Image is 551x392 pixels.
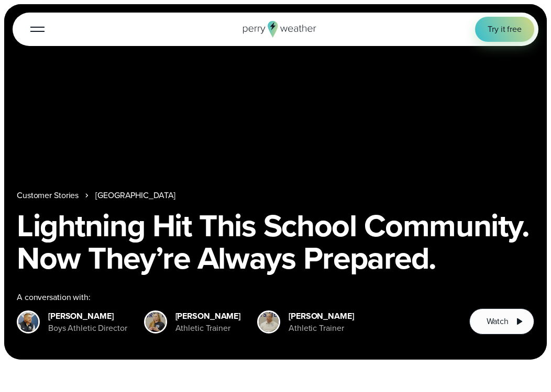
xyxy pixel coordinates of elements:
div: Athletic Trainer [175,322,241,335]
div: Boys Athletic Director [48,322,127,335]
a: Try it free [475,17,534,42]
div: [PERSON_NAME] [289,310,354,322]
div: Athletic Trainer [289,322,354,335]
span: Try it free [488,23,522,36]
div: [PERSON_NAME] [48,310,127,322]
div: A conversation with: [17,291,453,304]
a: Customer Stories [17,189,79,202]
nav: Breadcrumb [17,189,534,202]
button: Watch [469,308,534,335]
h1: Lightning Hit This School Community. Now They’re Always Prepared. [17,210,534,274]
a: [GEOGRAPHIC_DATA] [95,189,175,202]
span: Watch [487,315,509,328]
div: [PERSON_NAME] [175,310,241,322]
